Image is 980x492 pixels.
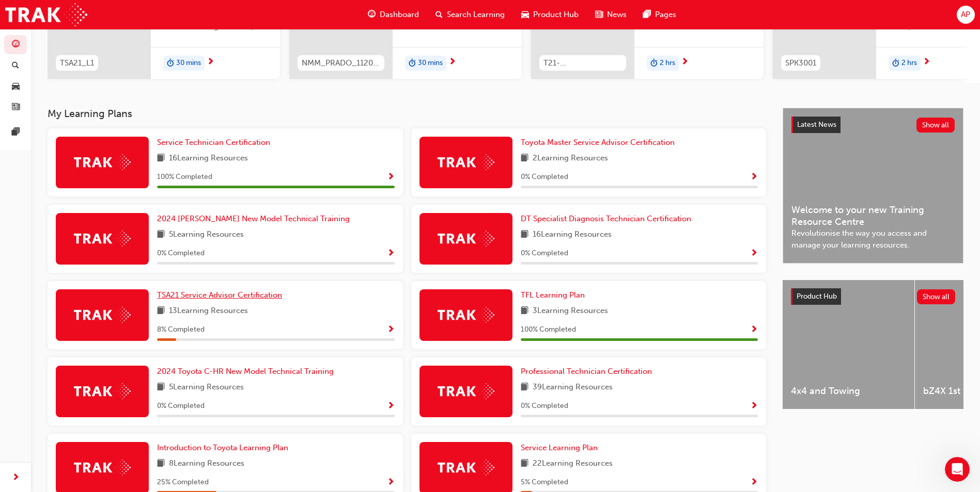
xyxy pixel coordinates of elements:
[797,120,836,129] span: Latest News
[157,290,282,300] span: TSA21 Service Advisor Certification
[387,400,395,413] button: Show Progress
[917,289,956,304] button: Show all
[521,171,568,183] span: 0 % Completed
[169,152,248,165] span: 16 Learning Resources
[74,460,131,475] img: Trak
[438,460,494,475] img: Trak
[12,82,20,91] span: car-icon
[521,138,675,147] span: Toyota Master Service Advisor Certification
[157,228,165,241] span: book-icon
[387,171,395,184] button: Show Progress
[961,9,970,21] span: AP
[418,57,443,69] span: 30 mins
[438,383,494,399] img: Trak
[513,4,587,25] a: car-iconProduct Hub
[533,9,579,21] span: Product Hub
[157,138,270,147] span: Service Technician Certification
[521,213,695,225] a: DT Specialist Diagnosis Technician Certification
[169,228,244,241] span: 5 Learning Resources
[157,152,165,165] span: book-icon
[521,152,528,165] span: book-icon
[74,231,131,247] img: Trak
[387,249,395,258] span: Show Progress
[750,173,758,182] span: Show Progress
[797,292,837,301] span: Product Hub
[750,325,758,335] span: Show Progress
[438,307,494,323] img: Trak
[74,154,131,170] img: Trak
[521,381,528,394] span: book-icon
[650,57,658,70] span: duration-icon
[660,57,675,69] span: 2 hrs
[5,3,87,26] img: Trak
[157,289,286,301] a: TSA21 Service Advisor Certification
[791,385,906,397] span: 4x4 and Towing
[438,154,494,170] img: Trak
[74,307,131,323] img: Trak
[595,8,603,21] span: news-icon
[533,152,608,165] span: 2 Learning Resources
[157,171,212,183] span: 100 % Completed
[387,323,395,336] button: Show Progress
[521,214,691,223] span: DT Specialist Diagnosis Technician Certification
[543,57,622,69] span: T21-FOD_HVIS_PREREQ
[435,8,443,21] span: search-icon
[157,137,274,149] a: Service Technician Certification
[521,442,602,454] a: Service Learning Plan
[521,366,656,378] a: Professional Technician Certification
[157,477,209,488] span: 25 % Completed
[157,443,288,452] span: Introduction to Toyota Learning Plan
[157,400,205,412] span: 0 % Completed
[387,325,395,335] span: Show Progress
[48,108,766,120] h3: My Learning Plans
[448,58,456,67] span: next-icon
[157,213,354,225] a: 2024 [PERSON_NAME] New Model Technical Training
[302,57,380,69] span: NMM_PRADO_112024_MODULE_1
[169,381,244,394] span: 5 Learning Resources
[957,6,975,24] button: AP
[750,402,758,411] span: Show Progress
[12,128,20,137] span: pages-icon
[945,457,970,482] iframe: Intercom live chat
[791,288,955,305] a: Product HubShow all
[157,324,205,336] span: 8 % Completed
[791,204,955,227] span: Welcome to your new Training Resource Centre
[783,108,963,264] a: Latest NewsShow allWelcome to your new Training Resource CentreRevolutionise the way you access a...
[681,58,689,67] span: next-icon
[387,402,395,411] span: Show Progress
[607,9,627,21] span: News
[533,381,613,394] span: 39 Learning Resources
[521,324,576,336] span: 100 % Completed
[923,58,930,67] span: next-icon
[916,118,955,133] button: Show all
[533,457,613,470] span: 22 Learning Resources
[12,471,20,484] span: next-icon
[521,457,528,470] span: book-icon
[750,249,758,258] span: Show Progress
[157,305,165,318] span: book-icon
[750,478,758,487] span: Show Progress
[157,248,205,259] span: 0 % Completed
[447,9,505,21] span: Search Learning
[655,9,676,21] span: Pages
[587,4,635,25] a: news-iconNews
[157,214,350,223] span: 2024 [PERSON_NAME] New Model Technical Training
[785,57,816,69] span: SPK3001
[533,305,608,318] span: 3 Learning Resources
[167,57,174,70] span: duration-icon
[521,477,568,488] span: 5 % Completed
[387,173,395,182] span: Show Progress
[643,8,651,21] span: pages-icon
[427,4,513,25] a: search-iconSearch Learning
[368,8,376,21] span: guage-icon
[176,57,201,69] span: 30 mins
[750,247,758,260] button: Show Progress
[521,8,529,21] span: car-icon
[750,323,758,336] button: Show Progress
[750,171,758,184] button: Show Progress
[521,289,589,301] a: TFL Learning Plan
[157,367,334,376] span: 2024 Toyota C-HR New Model Technical Training
[60,57,94,69] span: TSA21_L1
[169,305,248,318] span: 13 Learning Resources
[12,61,19,71] span: search-icon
